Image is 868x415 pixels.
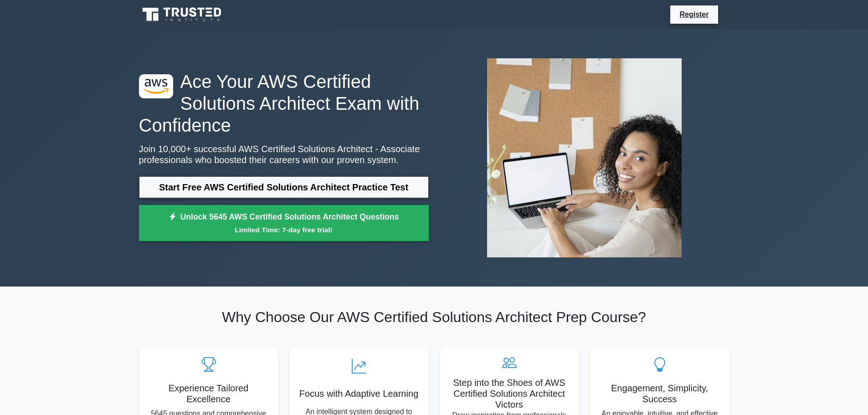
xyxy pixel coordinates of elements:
[146,383,271,405] h5: Experience Tailored Excellence
[139,176,429,198] a: Start Free AWS Certified Solutions Architect Practice Test
[150,225,417,235] small: Limited Time: 7-day free trial!
[139,308,729,326] h2: Why Choose Our AWS Certified Solutions Architect Prep Course?
[297,388,421,399] h5: Focus with Adaptive Learning
[597,383,722,405] h5: Engagement, Simplicity, Success
[139,205,429,241] a: Unlock 5645 AWS Certified Solutions Architect QuestionsLimited Time: 7-day free trial!
[674,9,714,20] a: Register
[139,143,429,165] p: Join 10,000+ successful AWS Certified Solutions Architect - Associate professionals who boosted t...
[447,377,572,410] h5: Step into the Shoes of AWS Certified Solutions Architect Victors
[139,71,429,136] h1: Ace Your AWS Certified Solutions Architect Exam with Confidence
